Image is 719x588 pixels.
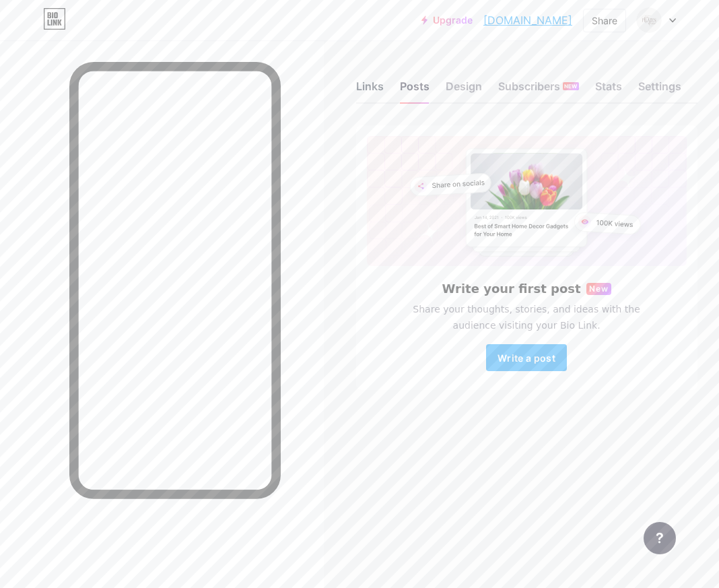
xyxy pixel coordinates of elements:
div: Design [446,78,482,102]
h6: Write your first post [442,282,581,296]
a: Upgrade [421,15,473,26]
div: Share [592,13,617,28]
a: [DOMAIN_NAME] [483,12,572,28]
span: Write a post [498,352,555,364]
div: Subscribers [498,78,579,102]
img: Pilates Club [636,7,662,33]
div: Stats [595,78,622,102]
button: Write a post [486,344,567,371]
div: Posts [400,78,430,102]
span: NEW [564,82,577,90]
div: Links [356,78,384,102]
div: Settings [638,78,681,102]
span: New [589,283,609,295]
span: Share your thoughts, stories, and ideas with the audience visiting your Bio Link. [399,301,654,333]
